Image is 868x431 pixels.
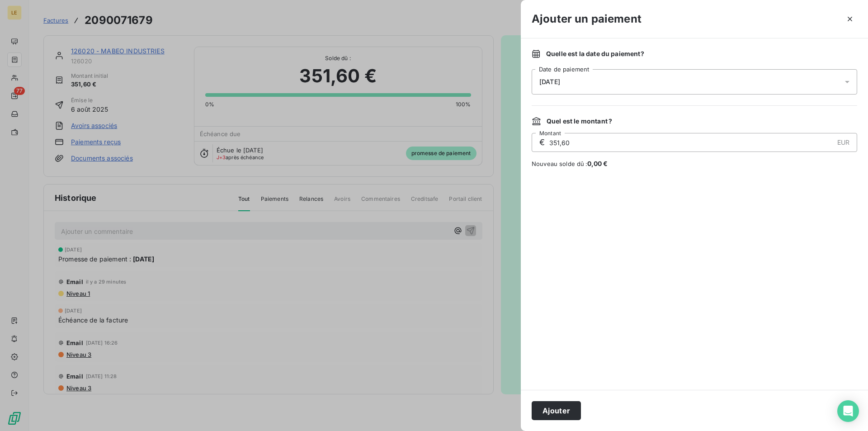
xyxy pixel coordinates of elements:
[587,160,608,167] span: 0,00 €
[837,400,859,422] div: Open Intercom Messenger
[532,159,857,168] span: Nouveau solde dû :
[532,401,581,420] button: Ajouter
[532,11,642,27] h3: Ajouter un paiement
[546,49,644,58] span: Quelle est la date du paiement ?
[539,78,560,85] span: [DATE]
[547,117,612,126] span: Quel est le montant ?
